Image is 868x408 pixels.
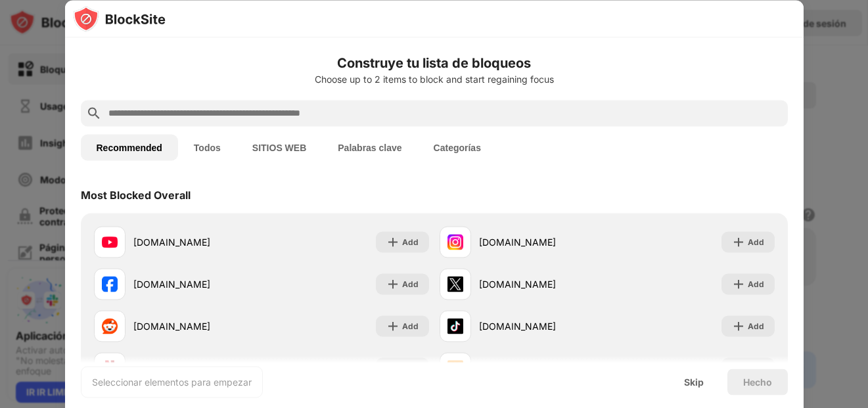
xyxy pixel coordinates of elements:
div: [DOMAIN_NAME] [133,319,262,333]
div: [DOMAIN_NAME] [133,235,262,249]
div: Add [748,319,764,332]
img: favicons [447,276,463,292]
div: Add [402,235,419,248]
button: Recommended [81,134,178,160]
div: [DOMAIN_NAME] [479,277,607,291]
div: Seleccionar elementos para empezar [92,375,252,388]
div: Hecho [743,376,772,387]
div: [DOMAIN_NAME] [479,319,607,333]
div: Add [748,277,764,290]
img: favicons [447,234,463,250]
button: Todos [178,134,237,160]
button: SITIOS WEB [237,134,322,160]
div: Add [402,277,419,290]
div: Skip [684,376,704,387]
img: search.svg [86,105,102,121]
img: favicons [102,318,118,334]
iframe: Sign in with Google Dialog [598,13,855,166]
h6: Construye tu lista de bloqueos [81,53,788,72]
div: Add [748,235,764,248]
img: logo-blocksite.svg [73,5,166,32]
img: favicons [102,276,118,292]
div: Add [402,319,419,332]
div: Choose up to 2 items to block and start regaining focus [81,74,788,84]
div: [DOMAIN_NAME] [479,235,607,249]
div: Most Blocked Overall [81,188,191,201]
button: Palabras clave [322,134,417,160]
div: [DOMAIN_NAME] [133,277,262,291]
button: Categorías [418,134,497,160]
img: favicons [447,318,463,334]
img: favicons [102,234,118,250]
